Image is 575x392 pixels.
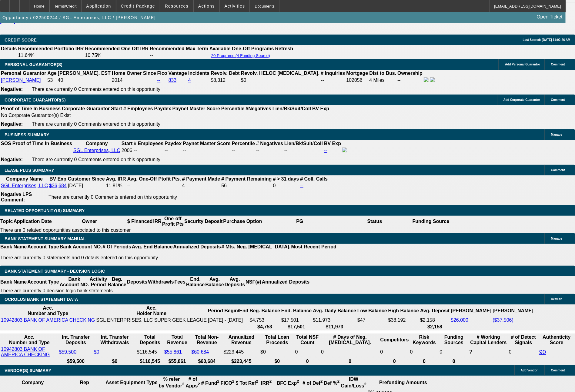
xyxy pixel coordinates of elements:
[551,98,565,101] span: Comment
[149,52,209,58] td: --
[321,346,379,358] td: 0
[159,377,185,388] b: % refer by Vendor
[313,305,357,317] th: Avg. Daily Balance
[379,380,427,385] b: Prefunding Amounts
[12,141,72,147] th: Proof of Time In Business
[52,216,127,227] th: Owner
[551,63,565,66] span: Comment
[96,305,207,317] th: Acc. Holder Name
[96,317,207,323] td: SGL ENTERPRISES, LLC SUPER GEEK LEAGUE
[194,0,219,12] button: Actions
[164,349,182,354] a: $55,861
[300,183,303,188] a: --
[369,71,396,76] b: Dist to Bus.
[134,141,163,146] b: # Employees
[420,305,450,317] th: Avg. Deposit
[503,98,540,101] span: Add Corporate Guarantor
[122,141,132,146] b: Start
[246,106,272,111] b: #Negatives
[201,380,219,386] b: # Fund
[134,148,137,153] span: --
[450,305,492,317] th: [PERSON_NAME]
[281,305,312,317] th: End. Balance
[182,382,184,387] sup: 2
[18,52,84,58] td: 11.64%
[469,334,508,346] th: # Working Capital Lenders
[59,276,89,288] th: Bank Account NO.
[136,358,163,364] th: $116,545
[186,276,205,288] th: End. Balance
[312,106,329,111] b: BV Exp
[198,382,200,387] sup: 2
[236,380,258,386] b: $ Tot Ref
[357,317,387,323] td: $47
[410,346,439,358] td: 0
[430,77,435,82] img: linkedin-icon.png
[1,192,32,202] b: Negative LPS Comment:
[388,317,419,323] td: $38,192
[221,183,272,189] td: 56
[380,358,409,364] th: 0
[32,87,160,92] span: There are currently 0 Comments entered on this opportunity
[221,176,272,181] b: # Payment Remaining
[123,106,153,111] b: # Employees
[321,358,379,364] th: 0
[157,71,167,76] b: Fico
[173,244,221,250] th: Annualized Deposits
[232,379,234,384] sup: 2
[295,346,320,358] td: 0
[539,334,574,346] th: Authenticity Score
[136,346,163,358] td: $116,545
[132,244,173,250] th: Avg. End Balance
[22,380,44,385] b: Company
[164,334,191,346] th: Total Revenue
[420,324,450,330] th: $2,158
[249,317,280,323] td: $4,753
[49,183,67,188] a: $36,684
[160,0,193,12] button: Resources
[509,334,538,346] th: # of Detect Signals
[397,77,423,84] td: --
[182,176,220,181] b: # Payment Made
[380,346,409,358] td: 0
[5,269,105,274] span: Bank Statement Summary - Decision Logic
[112,71,156,76] b: Home Owner Since
[210,77,240,84] td: $8,312
[493,317,514,323] a: ($37,506)
[1,157,23,162] b: Negative:
[165,141,182,146] b: Paydex
[191,334,222,346] th: Total Non-Revenue
[440,334,469,346] th: Funding Sources
[165,4,189,8] span: Resources
[116,0,160,12] button: Credit Package
[58,71,111,76] b: [PERSON_NAME]. EST
[380,334,409,346] th: Competitors
[1,317,95,323] a: 10942803 BANK OF AMERICA CHECKING
[217,379,219,384] sup: 2
[188,78,191,83] a: 4
[388,305,419,317] th: High Balance
[0,255,336,261] p: There are currently 0 statements and 0 details entered on this opportunity
[127,176,181,181] b: Avg. One-Off Ptofit Pts.
[136,334,163,346] th: Total Deposits
[86,141,108,146] b: Company
[277,380,299,386] b: BFC Exp
[111,106,122,111] b: Start
[183,148,230,153] div: --
[106,183,126,189] td: 11.81%
[551,369,565,372] span: Comment
[186,377,200,388] b: # of Apps
[256,141,283,146] b: # Negatives
[440,358,469,364] th: 0
[5,236,86,241] span: BANK STATEMENT SUMMARY-MANUAL
[369,77,397,84] td: 4 Miles
[223,216,262,227] th: Purchase Option
[191,358,222,364] th: $60,684
[273,176,299,181] b: # > 31 days
[127,216,153,227] th: $ Financed
[505,63,540,66] span: Add Personal Guarantor
[86,4,111,8] span: Application
[551,133,562,136] span: Manage
[174,276,186,288] th: Fees
[321,334,379,346] th: # Days of Neg. [MEDICAL_DATA].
